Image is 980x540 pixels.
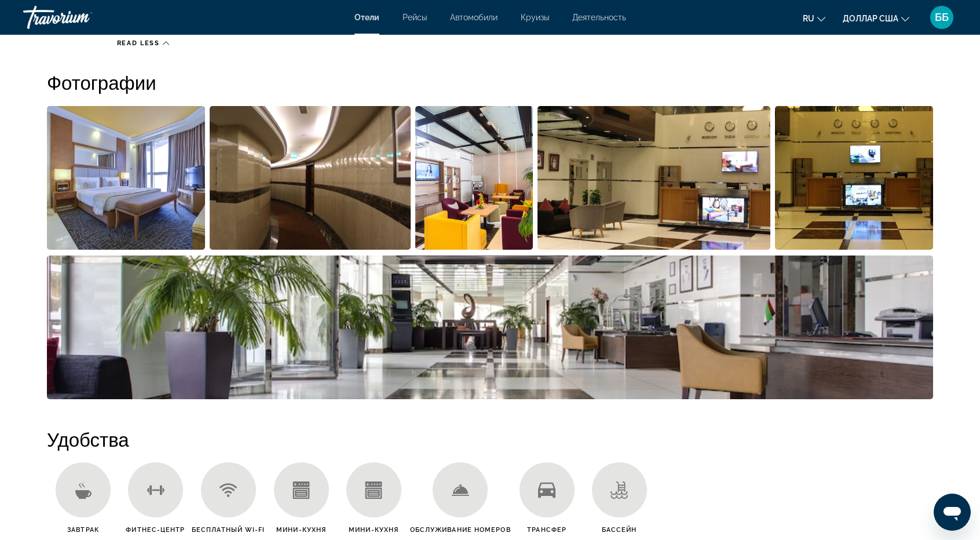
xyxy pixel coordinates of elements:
button: Read less [117,39,169,48]
span: Read less [117,39,160,47]
button: Открыть полноэкранный слайдер изображений [775,105,933,250]
button: Открыть полноэкранный слайдер изображений [210,105,411,250]
font: Трансфер [527,526,566,534]
font: ru [803,14,814,23]
iframe: Кнопка запуска окна обмена сообщениями [934,494,971,531]
button: Меню пользователя [927,5,957,30]
a: Рейсы [403,13,427,22]
button: Открыть полноэкранный слайдер изображений [47,255,933,400]
a: Отели [354,13,379,22]
font: Мини-кухня [276,526,326,534]
button: Изменить валюту [843,10,909,27]
font: Завтрак [67,526,99,534]
a: Травориум [23,2,139,32]
a: Автомобили [450,13,498,22]
font: Бассейн [602,526,637,534]
button: Открыть полноэкранный слайдер изображений [415,105,533,250]
a: Круизы [521,13,549,22]
font: ББ [935,11,949,23]
font: Фитнес-центр [126,526,185,534]
font: Обслуживание номеров [410,526,511,534]
font: Удобства [47,428,129,451]
font: Фотографии [47,71,156,94]
font: Бесплатный Wi-Fi [192,526,265,534]
button: Изменить язык [803,10,825,27]
button: Открыть полноэкранный слайдер изображений [537,105,771,250]
button: Открыть полноэкранный слайдер изображений [47,105,205,250]
font: доллар США [843,14,898,23]
a: Деятельность [572,13,626,22]
font: Мини-кухня [349,526,398,534]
